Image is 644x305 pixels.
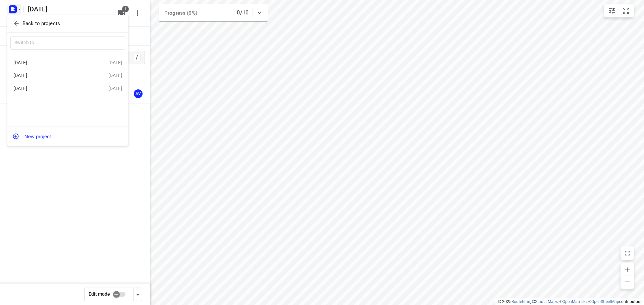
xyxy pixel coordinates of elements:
[7,130,128,143] button: New project
[108,73,122,78] div: [DATE]
[7,69,128,82] div: [DATE][DATE]
[108,86,122,91] div: [DATE]
[7,82,128,95] div: [DATE][DATE]
[10,36,125,50] input: Switch to...
[7,56,128,69] div: [DATE][DATE]
[13,86,91,91] div: [DATE]
[22,20,60,27] p: Back to projects
[10,18,125,29] button: Back to projects
[13,73,91,78] div: [DATE]
[108,60,122,65] div: [DATE]
[13,60,91,65] div: [DATE]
